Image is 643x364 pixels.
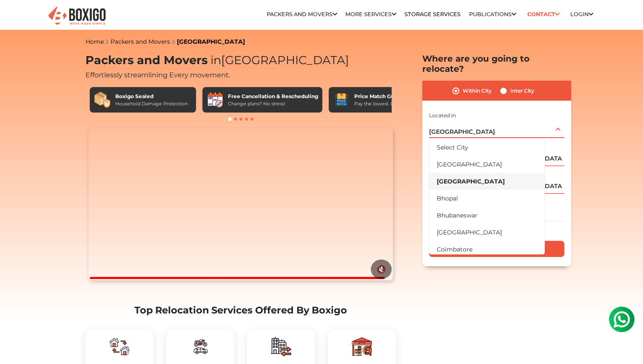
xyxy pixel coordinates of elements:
div: Free Cancellation & Rescheduling [228,93,318,100]
img: boxigo_packers_and_movers_plan [352,336,372,357]
li: Bhubaneswar [429,207,545,224]
h2: Where are you going to relocate? [422,54,571,74]
a: Home [85,38,104,45]
a: Storage Services [404,11,461,17]
span: in [211,53,221,67]
a: More services [345,11,396,17]
a: Publications [469,11,516,17]
img: boxigo_packers_and_movers_plan [271,336,291,357]
video: Your browser does not support the video tag. [88,128,393,280]
a: [GEOGRAPHIC_DATA] [177,38,245,45]
li: [GEOGRAPHIC_DATA] [429,173,545,190]
img: whatsapp-icon.svg [9,8,26,25]
div: Change plans? No stress! [228,100,318,107]
button: 🔇 [371,260,392,279]
a: Contact [524,8,562,21]
li: Select City [429,139,545,156]
div: Household Damage Protection [115,100,188,107]
li: [GEOGRAPHIC_DATA] [429,224,545,241]
img: Price Match Guarantee [333,91,350,108]
div: Boxigo Sealed [115,93,188,100]
span: [GEOGRAPHIC_DATA] [208,53,349,67]
li: Bhopal [429,190,545,207]
img: boxigo_packers_and_movers_plan [190,336,211,357]
a: Packers and Movers [267,11,337,17]
label: Inter City [510,86,534,96]
div: Pay the lowest. Guaranteed! [354,100,419,107]
label: Located in [429,112,456,119]
h2: Top Relocation Services Offered By Boxigo [85,305,396,316]
img: boxigo_packers_and_movers_plan [109,336,130,357]
img: Boxigo Sealed [94,91,111,108]
span: Effortlessly streamlining Every movement. [85,71,230,79]
a: Packers and Movers [111,38,170,45]
span: [GEOGRAPHIC_DATA] [429,128,495,135]
h1: Packers and Movers [85,54,396,68]
label: Within City [463,86,492,96]
li: [GEOGRAPHIC_DATA] [429,156,545,173]
a: Login [570,11,593,17]
div: Price Match Guarantee [354,93,419,100]
img: Free Cancellation & Rescheduling [207,91,224,108]
li: Coimbatore [429,241,545,258]
img: Boxigo [47,6,107,26]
